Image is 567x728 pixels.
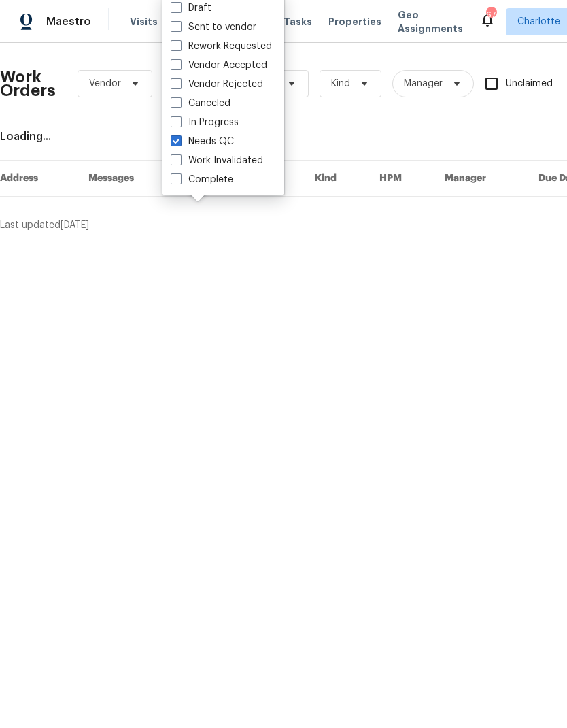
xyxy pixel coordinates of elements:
label: Draft [171,1,211,15]
span: Visits [130,15,158,29]
label: Canceled [171,97,230,110]
span: Vendor [89,77,121,90]
label: Vendor Accepted [171,59,267,72]
label: Complete [171,173,233,186]
th: Messages [78,161,177,197]
label: Rework Requested [171,39,272,53]
span: Charlotte [517,15,560,29]
span: Properties [328,15,381,29]
label: Work Invalidated [171,154,263,167]
label: In Progress [171,116,239,129]
span: Maestro [46,15,91,29]
span: Tasks [283,17,312,27]
label: Vendor Rejected [171,78,263,91]
span: Manager [404,77,443,90]
span: Kind [331,77,350,90]
label: Sent to vendor [171,20,256,34]
div: 67 [486,8,496,22]
span: Geo Assignments [398,8,463,35]
label: Needs QC [171,135,234,148]
th: Kind [304,161,368,197]
span: [DATE] [61,220,89,230]
th: Manager [434,161,528,197]
th: HPM [368,161,434,197]
span: Unclaimed [506,77,553,91]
